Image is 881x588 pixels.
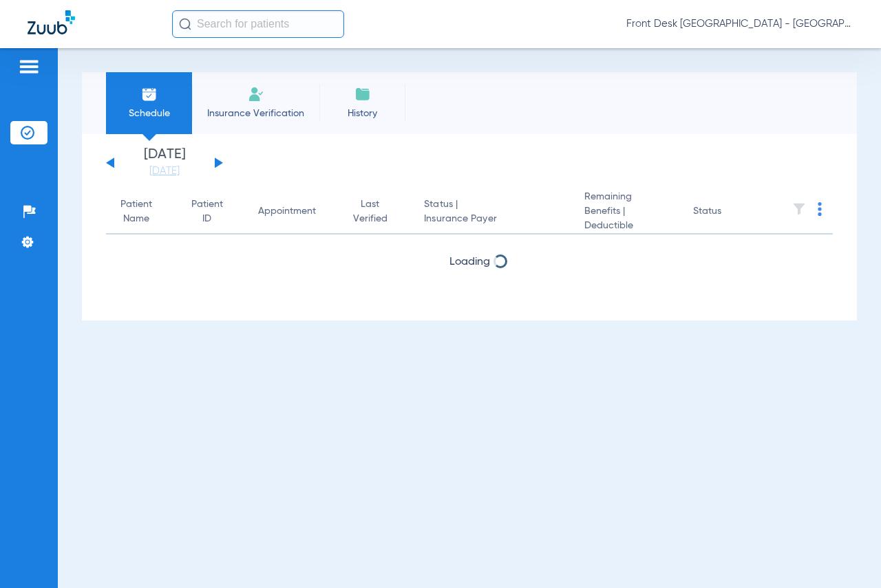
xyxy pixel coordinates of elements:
[413,190,573,235] th: Status |
[123,164,206,178] a: [DATE]
[28,10,75,34] img: Zuub Logo
[117,197,156,226] div: Patient Name
[792,202,806,216] img: filter.svg
[141,86,158,102] img: Schedule
[258,204,316,219] div: Appointment
[191,197,224,226] div: Patient ID
[584,219,671,233] span: Deductible
[116,107,182,120] span: Schedule
[248,86,264,102] img: Manual Insurance Verification
[682,190,775,235] th: Status
[258,204,329,219] div: Appointment
[626,17,853,31] span: Front Desk [GEOGRAPHIC_DATA] - [GEOGRAPHIC_DATA] | My Community Dental Centers
[330,107,395,120] span: History
[354,86,371,102] img: History
[191,197,236,226] div: Patient ID
[123,148,206,178] li: [DATE]
[18,58,40,75] img: hamburger-icon
[117,197,169,226] div: Patient Name
[424,212,562,226] span: Insurance Payer
[449,257,490,268] span: Loading
[179,18,191,30] img: Search Icon
[351,197,403,226] div: Last Verified
[818,202,822,216] img: group-dot-blue.svg
[202,107,309,120] span: Insurance Verification
[573,190,682,235] th: Remaining Benefits |
[351,197,390,226] div: Last Verified
[172,10,344,38] input: Search for patients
